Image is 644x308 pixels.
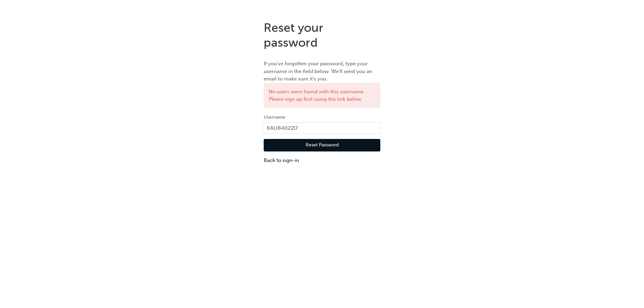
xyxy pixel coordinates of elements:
div: No users were found with this username. Please sign up first using the link below. [264,83,380,108]
a: Back to sign-in [264,157,380,164]
button: Reset Password [264,139,380,152]
label: Username [264,113,380,121]
h1: Reset your password [264,20,380,50]
input: Username [264,122,380,134]
p: If you've forgotten your password, type your username in the field below. We'll send you an email... [264,60,380,83]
